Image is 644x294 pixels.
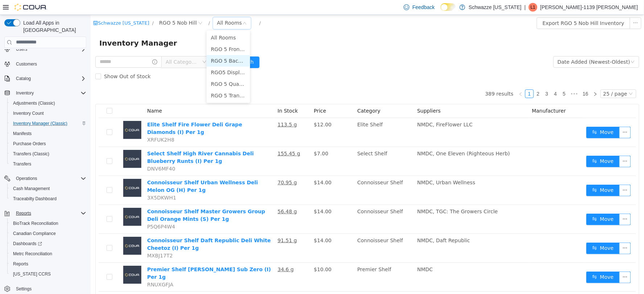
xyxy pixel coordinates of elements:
[13,251,52,257] span: Metrc Reconciliation
[57,267,83,273] span: RNUXGFJA
[57,209,84,215] span: P5Q6P4W4
[187,194,206,199] u: 56.48 g
[461,75,469,83] li: 4
[16,61,37,67] span: Customers
[112,45,116,50] i: icon: down
[1,73,89,84] button: Catalog
[267,93,290,99] span: Category
[187,252,203,257] u: 34.6 g
[33,251,51,269] img: Premier Shelf Yerba Deli Sub Zero (I) Per 1g placeholder
[10,99,58,108] a: Adjustments (Classic)
[33,222,51,240] img: Connoisseur Shelf Daft Republic Deli White Cheetoz (I) Per 1g placeholder
[10,160,86,168] span: Transfers
[529,228,540,239] button: icon: ellipsis
[10,184,53,193] a: Cash Management
[13,231,56,236] span: Canadian Compliance
[531,3,535,12] span: L1
[1,44,89,54] button: Users
[57,194,175,207] a: Connoisseur Shelf Master Growers Group Deli Orange Mints (S) Per 1g
[57,151,85,157] span: DNV6MF40
[7,129,89,139] button: Manifests
[10,139,86,148] span: Purchase Orders
[7,194,89,204] button: Traceabilty Dashboard
[3,6,7,10] i: icon: shop
[443,75,452,83] li: 2
[10,139,49,148] a: Purchase Orders
[13,100,55,106] span: Adjustments (Classic)
[10,119,86,128] span: Inventory Manager (Classic)
[13,220,58,226] span: BioTrack Reconciliation
[1,59,89,69] button: Customers
[490,75,500,83] a: 16
[435,75,443,83] li: 1
[524,3,526,12] p: |
[10,239,86,248] span: Dashboards
[152,6,156,11] i: icon: down
[10,260,86,268] span: Reports
[13,74,34,83] button: Catalog
[469,3,522,12] p: Schwazze [US_STATE]
[118,5,119,11] span: /
[441,3,456,11] input: Dark Mode
[7,259,89,269] button: Reports
[7,269,89,279] button: [US_STATE] CCRS
[10,99,86,108] span: Adjustments (Classic)
[10,150,52,158] a: Transfers (Classic)
[14,4,47,11] img: Cova
[13,141,46,147] span: Purchase Orders
[116,75,159,87] li: RGO 5 Transfer Room
[13,45,30,54] button: Users
[7,139,89,149] button: Purchase Orders
[13,261,28,267] span: Reports
[13,196,57,202] span: Traceabilty Dashboard
[116,29,159,40] li: RGO 5 Front Room
[529,3,537,12] div: Loretta-1139 Chavez
[33,135,51,153] img: Select Shelf High River Cannabis Deli Blueberry Runts (I) Per 1g placeholder
[10,270,86,278] span: Washington CCRS
[327,165,385,171] span: NMDC, Urban Wellness
[33,193,51,211] img: Connoisseur Shelf Master Growers Group Deli Orange Mints (S) Per 1g placeholder
[116,63,159,75] li: RGO 5 Quarantine
[327,223,379,228] span: NMDC, Daft Republic
[10,109,47,118] a: Inventory Count
[13,59,86,68] span: Customers
[10,119,70,128] a: Inventory Manager (Classic)
[7,184,89,194] button: Cash Management
[57,252,180,265] a: Premier Shelf [PERSON_NAME] Sub Zero (I) Per 1g
[33,164,51,182] img: Connoisseur Shelf Urban Wellness Deli Melon OG (H) Per 1g placeholder
[13,74,86,83] span: Catalog
[461,75,469,83] a: 4
[75,43,108,51] span: All Categories
[62,5,63,11] span: /
[10,219,86,228] span: BioTrack Reconciliation
[68,4,106,12] span: RGO 5 Nob Hill
[327,194,407,199] span: NMDC, TGC: The Growers Circle
[57,223,180,236] a: Connoisseur Shelf Daft Republic Deli White Cheetoz (I) Per 1g
[441,93,475,99] span: Manufacturer
[7,118,89,129] button: Inventory Manager (Classic)
[469,75,478,83] li: 5
[467,42,540,52] div: Date Added (Newest-Oldest)
[13,284,86,293] span: Settings
[426,75,435,83] li: Previous Page
[116,40,159,52] li: RGO 5 Back Room
[13,89,37,97] button: Inventory
[223,136,238,142] span: $7.00
[10,219,61,228] a: BioTrack Reconciliation
[187,223,206,228] u: 91.51 g
[7,149,89,159] button: Transfers (Classic)
[223,107,241,113] span: $12.00
[13,186,50,192] span: Cash Management
[540,45,544,50] i: icon: down
[529,112,540,123] button: icon: ellipsis
[223,93,236,99] span: Price
[264,161,324,190] td: Connoisseur Shelf
[10,194,86,203] span: Traceabilty Dashboard
[7,108,89,118] button: Inventory Count
[496,228,529,239] button: icon: swapMove
[10,239,45,248] a: Dashboards
[412,4,435,11] span: Feedback
[327,136,419,142] span: NMDC, One Eleven (Righteous Herb)
[513,75,537,83] div: 25 / page
[452,75,461,83] li: 3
